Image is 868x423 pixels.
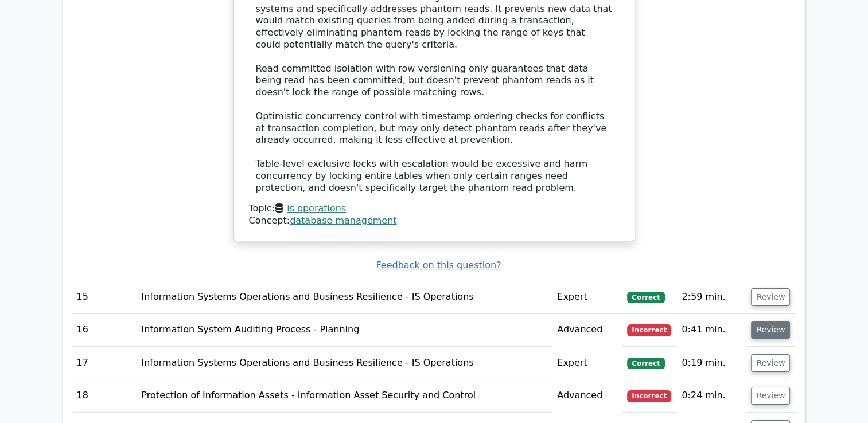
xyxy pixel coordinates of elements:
[72,314,137,346] td: 16
[751,288,790,306] button: Review
[677,314,746,346] td: 0:41 min.
[627,324,671,336] span: Incorrect
[677,379,746,412] td: 0:24 min.
[751,321,790,339] button: Review
[677,347,746,379] td: 0:19 min.
[627,390,671,402] span: Incorrect
[552,281,622,314] td: Expert
[249,203,620,215] div: Topic:
[552,379,622,412] td: Advanced
[751,387,790,405] button: Review
[552,347,622,379] td: Expert
[751,354,790,372] button: Review
[137,379,552,412] td: Protection of Information Assets - Information Asset Security and Control
[137,281,552,314] td: Information Systems Operations and Business Resilience - IS Operations
[290,215,396,226] a: database management
[552,314,622,346] td: Advanced
[677,281,746,314] td: 2:59 min.
[137,347,552,379] td: Information Systems Operations and Business Resilience - IS Operations
[287,203,346,214] a: is operations
[72,379,137,412] td: 18
[137,314,552,346] td: Information System Auditing Process - Planning
[72,347,137,379] td: 17
[627,358,664,369] span: Correct
[376,260,501,271] a: Feedback on this question?
[72,281,137,314] td: 15
[627,292,664,303] span: Correct
[249,215,620,227] div: Concept:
